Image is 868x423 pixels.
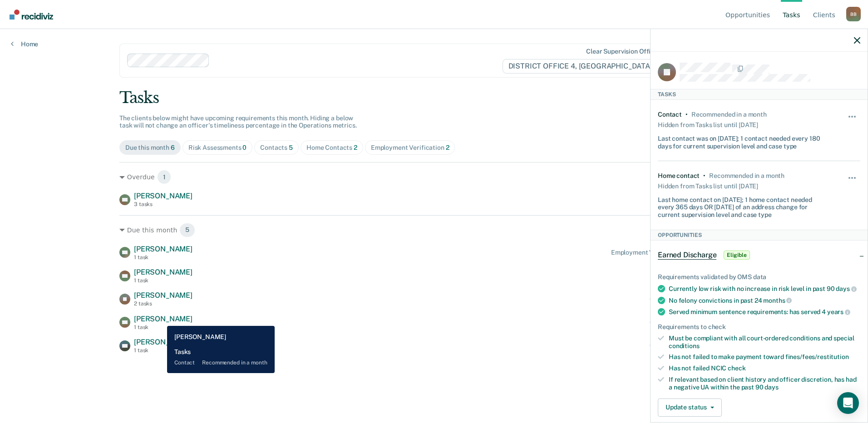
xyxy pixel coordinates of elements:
[371,144,449,152] div: Employment Verification
[658,323,860,331] div: Requirements to check
[119,223,749,237] div: Due this month
[586,48,663,55] div: Clear supervision officers
[658,251,716,260] span: Earned Discharge
[763,297,792,304] span: months
[134,338,192,346] span: [PERSON_NAME]
[242,144,247,151] span: 0
[764,384,778,391] span: days
[134,277,192,284] div: 1 task
[134,254,192,261] div: 1 task
[354,144,357,151] span: 2
[686,111,688,118] div: •
[289,144,293,151] span: 5
[836,285,856,292] span: days
[658,398,722,417] button: Update status
[651,89,868,100] div: Tasks
[134,315,192,323] span: [PERSON_NAME]
[134,300,192,307] div: 2 tasks
[669,285,860,293] div: Currently low risk with no increase in risk level in past 90
[134,192,192,200] span: [PERSON_NAME]
[658,111,682,118] div: Contact
[669,334,860,350] div: Must be compliant with all court-ordered conditions and special
[669,376,860,391] div: If relevant based on client history and officer discretion, has had a negative UA within the past 90
[611,249,749,256] div: Employment Verification recommended [DATE]
[134,347,192,354] div: 1 task
[658,131,827,150] div: Last contact was on [DATE]; 1 contact needed every 180 days for current supervision level and cas...
[658,118,758,131] div: Hidden from Tasks list until [DATE]
[785,353,849,360] span: fines/fees/restitution
[846,7,861,21] div: B B
[658,273,860,281] div: Requirements validated by OMS data
[188,144,247,152] div: Risk Assessments
[134,201,192,207] div: 3 tasks
[179,223,195,237] span: 5
[691,111,767,118] div: Recommended in a month
[658,172,700,180] div: Home contact
[669,308,860,316] div: Served minimum sentence requirements: has served 4
[837,392,859,414] div: Open Intercom Messenger
[134,324,192,330] div: 1 task
[10,10,53,20] img: Recidiviz
[134,268,192,276] span: [PERSON_NAME]
[669,342,700,349] span: conditions
[651,241,868,270] div: Earned DischargeEligible
[306,144,357,152] div: Home Contacts
[658,180,758,192] div: Hidden from Tasks list until [DATE]
[125,144,175,152] div: Due this month
[260,144,293,152] div: Contacts
[446,144,449,151] span: 2
[669,353,860,361] div: Has not failed to make payment toward
[134,291,192,300] span: [PERSON_NAME]
[669,296,860,305] div: No felony convictions in past 24
[651,230,868,241] div: Opportunities
[119,114,357,129] span: The clients below might have upcoming requirements this month. Hiding a below task will not chang...
[119,170,749,184] div: Overdue
[669,364,860,372] div: Has not failed NCIC
[11,40,38,48] a: Home
[503,59,666,74] span: DISTRICT OFFICE 4, [GEOGRAPHIC_DATA]
[119,89,749,107] div: Tasks
[709,172,784,180] div: Recommended in a month
[724,251,750,260] span: Eligible
[827,308,850,315] span: years
[703,172,705,180] div: •
[728,364,745,372] span: check
[658,192,827,219] div: Last home contact on [DATE]; 1 home contact needed every 365 days OR [DATE] of an address change ...
[157,170,172,184] span: 1
[171,144,175,151] span: 6
[846,7,861,21] button: Profile dropdown button
[134,245,192,253] span: [PERSON_NAME]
